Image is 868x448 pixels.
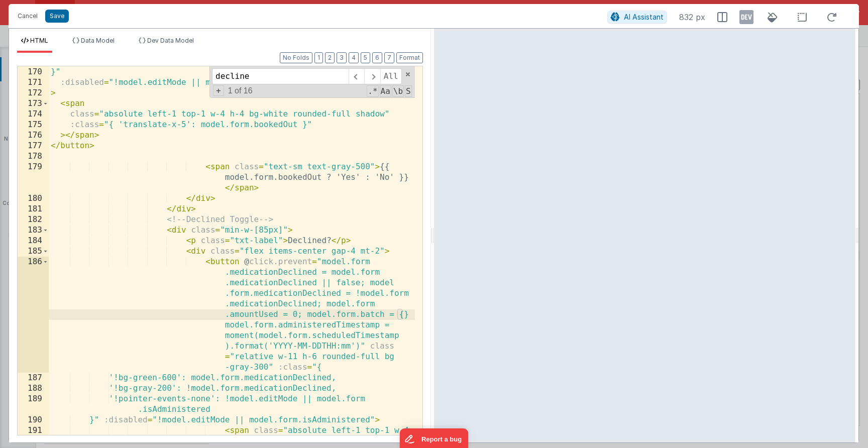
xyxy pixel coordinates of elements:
[18,109,49,120] div: 174
[18,193,49,204] div: 180
[18,88,49,98] div: 172
[624,13,664,21] span: AI Assistant
[18,151,49,162] div: 178
[224,86,257,95] span: 1 of 16
[372,52,382,63] button: 6
[30,37,48,44] span: HTML
[679,11,705,23] span: 832 px
[18,415,49,425] div: 190
[18,204,49,214] div: 181
[18,236,49,246] div: 184
[18,141,49,151] div: 177
[45,10,69,23] button: Save
[18,67,49,77] div: 170
[380,85,391,97] span: CaseSensitive Search
[18,162,49,193] div: 179
[18,373,49,383] div: 187
[18,246,49,257] div: 185
[212,68,349,84] input: Search for
[280,52,312,63] button: No Folds
[18,77,49,88] div: 171
[18,98,49,109] div: 173
[367,85,378,97] span: RegExp Search
[18,394,49,415] div: 189
[18,120,49,130] div: 175
[18,383,49,394] div: 188
[18,225,49,236] div: 183
[392,85,404,97] span: Whole Word Search
[337,52,347,63] button: 3
[81,37,115,44] span: Data Model
[607,11,667,24] button: AI Assistant
[384,52,394,63] button: 7
[314,52,323,63] button: 1
[213,85,224,96] span: Toggel Replace mode
[325,52,335,63] button: 2
[18,130,49,141] div: 176
[13,9,43,23] button: Cancel
[396,52,423,63] button: Format
[147,37,194,44] span: Dev Data Model
[380,68,402,84] span: Alt-Enter
[349,52,359,63] button: 4
[405,85,412,97] span: Search In Selection
[361,52,370,63] button: 5
[18,214,49,225] div: 182
[18,257,49,373] div: 186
